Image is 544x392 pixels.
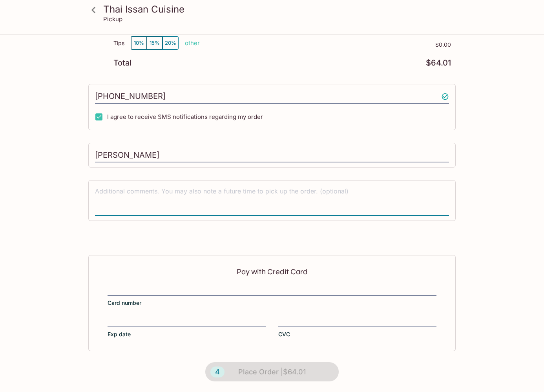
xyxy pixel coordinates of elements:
p: $0.00 [200,42,451,48]
iframe: Secure CVC input frame [278,317,436,326]
iframe: Secure payment button frame [146,233,398,252]
span: Card number [108,299,141,307]
button: 10% [131,36,147,49]
span: I agree to receive SMS notifications regarding my order [107,113,263,120]
span: CVC [278,330,290,338]
h3: Thai Issan Cuisine [103,3,454,15]
p: Pay with Credit Card [108,268,436,275]
p: Pickup [103,15,122,23]
button: other [185,39,200,47]
button: 15% [147,36,162,49]
input: Enter phone number [95,89,449,104]
input: Enter first and last name [95,148,449,163]
button: 20% [162,36,178,49]
span: Exp date [108,330,131,338]
p: Tips [113,40,124,46]
p: Total [113,59,131,67]
p: $64.01 [426,59,451,67]
iframe: Secure card number input frame [108,286,436,294]
iframe: Secure expiration date input frame [108,317,266,326]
